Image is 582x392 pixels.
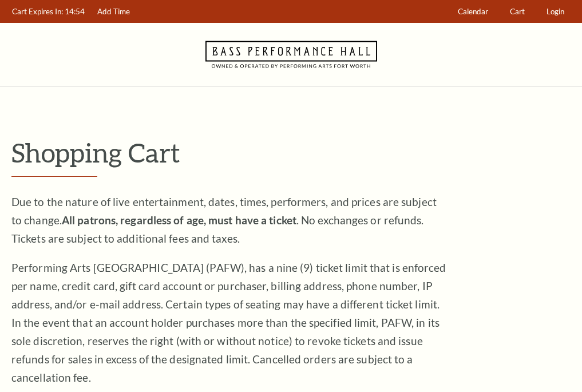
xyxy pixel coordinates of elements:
[11,195,437,245] span: Due to the nature of live entertainment, dates, times, performers, and prices are subject to chan...
[453,1,494,23] a: Calendar
[11,138,571,167] p: Shopping Cart
[458,7,488,16] span: Calendar
[11,259,446,387] p: Performing Arts [GEOGRAPHIC_DATA] (PAFW), has a nine (9) ticket limit that is enforced per name, ...
[547,7,564,16] span: Login
[510,7,525,16] span: Cart
[92,1,136,23] a: Add Time
[62,213,296,227] strong: All patrons, regardless of age, must have a ticket
[505,1,530,23] a: Cart
[12,7,63,16] span: Cart Expires In:
[541,1,570,23] a: Login
[65,7,85,16] span: 14:54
